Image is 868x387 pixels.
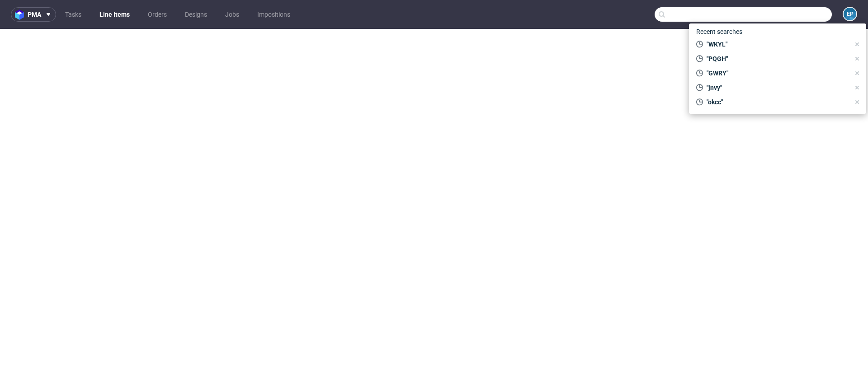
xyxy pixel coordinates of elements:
[703,54,850,63] span: "PQGH"
[179,7,212,22] a: Designs
[693,24,746,39] span: Recent searches
[142,7,172,22] a: Orders
[844,8,856,20] figcaption: EP
[220,7,245,22] a: Jobs
[94,7,135,22] a: Line Items
[11,7,56,22] button: pma
[252,7,296,22] a: Impositions
[703,40,850,49] span: "WKYL"
[703,69,850,78] span: "GWRY"
[15,9,28,20] img: logo
[28,11,41,18] span: pma
[703,83,850,92] span: "jnvy"
[60,7,87,22] a: Tasks
[703,98,850,107] span: "okcc"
